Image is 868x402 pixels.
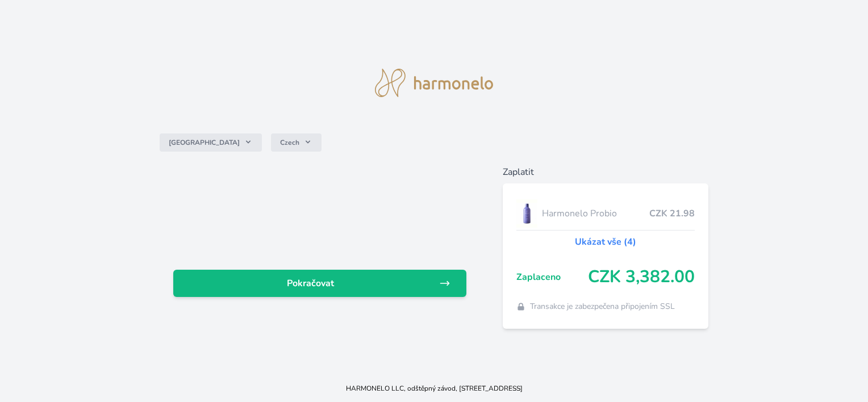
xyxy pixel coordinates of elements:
img: logo.svg [375,69,493,97]
span: [GEOGRAPHIC_DATA] [169,138,240,147]
span: Pokračovat [182,277,439,290]
span: Czech [280,138,299,147]
span: CZK 3,382.00 [588,267,695,287]
button: [GEOGRAPHIC_DATA] [160,133,262,152]
span: Harmonelo Probio [542,207,649,220]
h6: Zaplatit [503,165,708,179]
span: Zaplaceno [516,270,588,284]
span: CZK 21.98 [649,207,695,220]
a: Pokračovat [173,270,466,297]
img: CLEAN_PROBIO_se_stinem_x-lo.jpg [516,199,538,228]
a: Ukázat vše (4) [575,235,636,249]
button: Czech [271,133,322,152]
span: Transakce je zabezpečena připojením SSL [530,301,675,312]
